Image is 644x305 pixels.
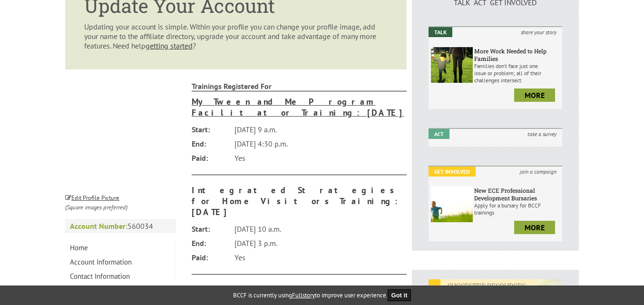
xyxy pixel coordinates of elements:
i: share your story [515,27,562,37]
p: 560034 [65,219,176,233]
a: Contact Information [65,269,176,284]
a: more [514,221,555,234]
span: Start [192,222,230,236]
span: Start [192,122,230,137]
li: [DATE] 10 a.m. [192,222,407,236]
a: Integrated Strategies for Home Visitors Training: [DATE] [192,185,407,217]
li: Yes [192,250,407,265]
em: Get Involved [429,167,476,177]
li: [DATE] 3 p.m. [192,236,407,250]
p: Apply for a bursary for BCCF trainings [474,202,560,216]
h6: More Work Needed to Help Families [474,47,560,62]
span: End [192,236,230,250]
em: Talk [429,27,452,37]
li: [DATE] 9 a.m. [192,122,407,137]
strong: Trainings Registered For [192,81,407,91]
span: End [192,137,230,151]
span: Paid [192,250,230,265]
a: Home [65,241,176,255]
a: getting started [146,41,193,50]
i: take a survey [522,129,562,139]
a: more [514,89,555,102]
a: Account Information [65,255,176,269]
span: Paid [192,151,230,165]
li: Yes [192,151,407,165]
a: My Tween and Me Program Facilitator Training: [DATE] [192,96,407,118]
a: Account Preferences [65,284,176,298]
a: Fullstory [292,291,315,299]
h6: New ECE Professional Development Bursaries [474,187,560,202]
button: Got it [388,289,411,301]
small: Edit Profile Picture [65,194,119,202]
em: Act [429,129,449,139]
i: (Square images preferred) [65,203,127,211]
a: Edit Profile Picture [65,192,119,202]
strong: Account Number: [70,221,127,231]
li: [DATE] 4:30 p.m. [192,137,407,151]
i: join a campaign [514,167,562,177]
p: Families don’t face just one issue or problem; all of their challenges intersect. [474,62,560,84]
em: SUGGESTED RESOURCES [429,279,537,292]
